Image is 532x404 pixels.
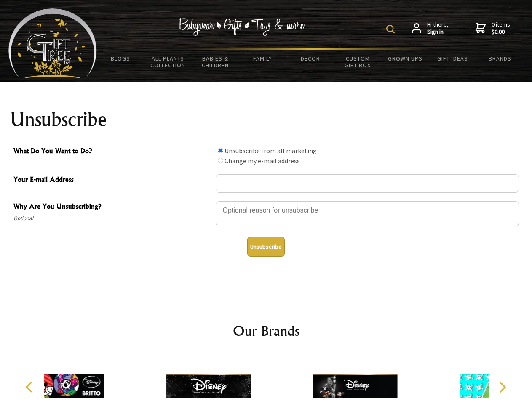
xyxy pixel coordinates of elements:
[476,21,510,36] a: 0 items$0.00
[8,8,97,78] img: Babyware - Gifts - Toys and more...
[21,378,40,396] button: Previous
[179,18,305,36] img: Babywear - Gifts - Toys & more
[218,148,223,153] input: What Do You Want to Do?
[493,378,511,396] button: Next
[13,174,211,186] span: Your E-mail Address
[429,50,476,67] a: Gift Ideas
[17,321,516,341] h2: Our Brands
[97,50,144,67] a: BLOGS
[286,50,334,67] a: Decor
[13,146,211,158] span: What Do You Want to Do?
[492,28,510,36] strong: $0.00
[427,28,449,36] strong: Sign in
[225,146,317,155] label: Unsubscribe from all marketing
[13,213,211,223] span: Optional
[218,158,223,163] input: What Do You Want to Do?
[216,174,519,193] input: Your E-mail Address
[239,50,287,67] a: Family
[334,50,382,74] a: Custom Gift Box
[144,50,192,74] a: All Plants Collection
[10,109,522,130] h1: Unsubscribe
[412,21,449,36] a: Hi there,Sign in
[225,157,300,165] label: Change my e-mail address
[247,237,285,257] button: Unsubscribe
[13,201,211,213] span: Why Are You Unsubscribing?
[427,21,449,36] span: Hi there,
[492,21,510,36] span: 0 items
[192,50,239,74] a: Babies & Children
[386,25,395,33] img: product search
[216,201,519,226] textarea: Why Are You Unsubscribing?
[476,50,524,67] a: Brands
[381,50,429,67] a: Grown Ups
